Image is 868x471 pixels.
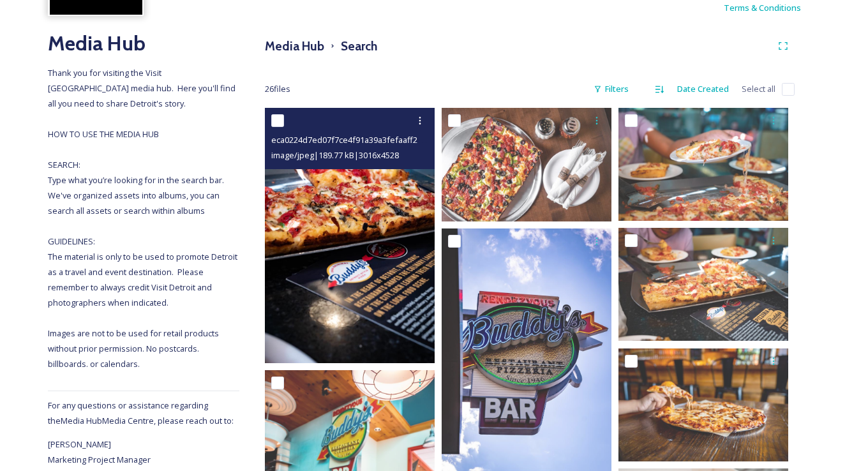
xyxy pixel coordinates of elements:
[618,348,788,461] img: 0a349f6e3772c3adb7cffcfef2d71aab0c0b3a5187bb5b4f096cb94c2b150257.jpg
[271,133,555,146] span: eca0224d7ed07f7ce4f91a39a3fefaaff2eff07ee2f1ff45c6accf592235c234.jpg
[671,77,735,101] div: Date Created
[341,37,377,56] h3: Search
[48,67,239,370] span: Thank you for visiting the Visit [GEOGRAPHIC_DATA] media hub. Here you'll find all you need to sh...
[742,83,775,95] span: Select all
[265,37,324,56] h3: Media Hub
[48,400,234,426] span: For any questions or assistance regarding the Media Hub Media Centre, please reach out to:
[265,83,290,95] span: 26 file s
[618,228,788,341] img: ce30e88896723ef5ec5c5de4048c66a2be77863b86e71a758da570f1b5d4d3b2.jpg
[271,149,399,161] span: image/jpeg | 189.77 kB | 3016 x 4528
[724,2,801,13] span: Terms & Conditions
[48,28,239,59] h2: Media Hub
[618,108,788,221] img: 1c6a4b6899f77fafdbd745c9b4dd84feb69e209e9182ff2617977f1915c6f6de.jpg
[442,108,611,221] img: OverheadEverything_metal.jpeg
[587,77,635,101] div: Filters
[265,108,435,363] img: eca0224d7ed07f7ce4f91a39a3fefaaff2eff07ee2f1ff45c6accf592235c234.jpg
